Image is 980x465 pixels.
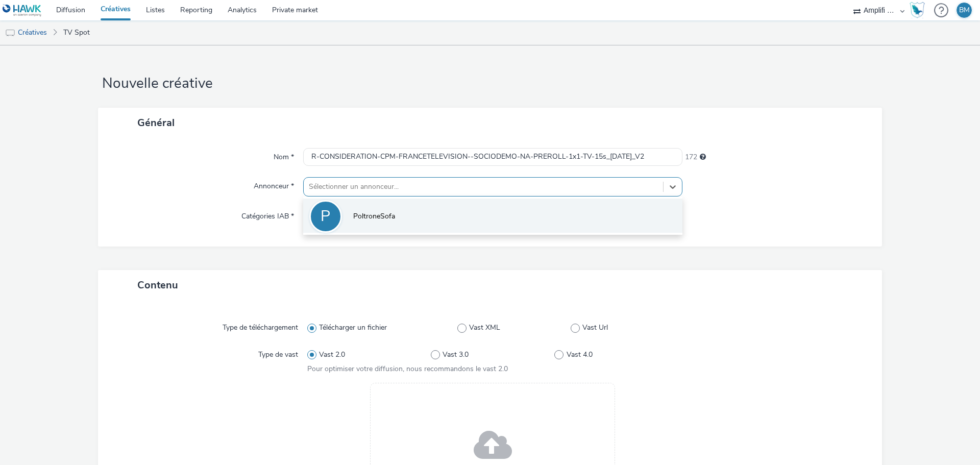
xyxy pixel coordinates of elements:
[137,116,175,130] span: Général
[321,202,330,231] div: P
[58,20,95,45] a: TV Spot
[254,346,302,360] label: Type de vast
[319,350,345,360] span: Vast 2.0
[269,148,298,162] label: Nom *
[307,364,508,374] span: Pour optimiser votre diffusion, nous recommandons le vast 2.0
[443,350,469,360] span: Vast 3.0
[700,152,706,162] div: 255 caractères maximum
[3,4,42,17] img: undefined Logo
[137,278,178,292] span: Contenu
[685,152,697,162] span: 172
[303,148,682,166] input: Nom
[319,323,387,333] span: Télécharger un fichier
[910,2,929,18] a: Hawk Academy
[218,319,302,333] label: Type de téléchargement
[910,2,925,18] img: Hawk Academy
[237,207,298,222] label: Catégories IAB *
[5,28,15,38] img: tv
[582,323,608,333] span: Vast Url
[250,177,298,191] label: Annonceur *
[469,323,500,333] span: Vast XML
[353,211,395,222] span: PoltroneSofa
[567,350,593,360] span: Vast 4.0
[959,3,970,18] div: BM
[98,74,882,93] h1: Nouvelle créative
